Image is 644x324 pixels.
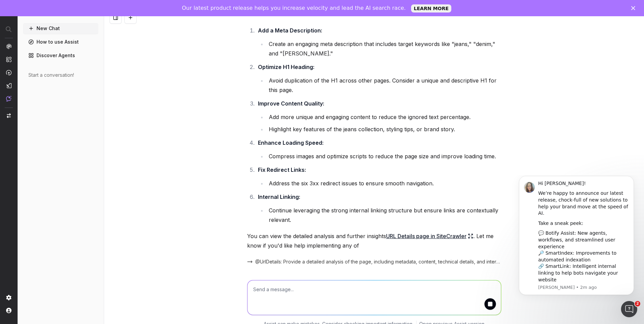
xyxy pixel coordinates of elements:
li: Address the six 3xx redirect issues to ensure smooth navigation. [267,179,501,188]
iframe: Intercom live chat [621,301,637,317]
strong: Internal Linking: [258,193,300,200]
strong: Enhance Loading Speed: [258,139,324,146]
span: @UrlDetails: Provide a detailed analysis of the page, including metadata, content, technical deta... [255,258,501,265]
img: My account [6,308,11,313]
button: @UrlDetails: Provide a detailed analysis of the page, including metadata, content, technical deta... [247,258,501,265]
a: How to use Assist [23,37,98,47]
li: Compress images and optimize scripts to reduce the page size and improve loading time. [267,152,501,161]
button: New Chat [23,23,98,34]
img: Assist [6,96,11,101]
img: Studio [6,83,11,88]
img: Intelligence [6,56,11,62]
li: Highlight key features of the jeans collection, styling tips, or brand story. [267,124,501,134]
p: You can view the detailed analysis and further insights . Let me know if you'd like help implemen... [247,231,501,250]
a: Discover Agents [23,50,98,61]
img: Analytics [6,44,11,49]
img: Setting [6,295,11,300]
a: LEARN MORE [411,4,451,13]
strong: Add a Meta Description: [258,27,322,34]
li: Add more unique and engaging content to reduce the ignored text percentage. [267,112,501,122]
div: Start a conversation! [28,72,93,78]
li: Create an engaging meta description that includes target keywords like "jeans," "denim," and "[PE... [267,39,501,58]
span: 2 [635,301,640,306]
strong: Optimize H1 Heading: [258,64,314,70]
li: Continue leveraging the strong internal linking structure but ensure links are contextually relev... [267,206,501,225]
iframe: Intercom notifications message [509,175,644,306]
strong: Fix Redirect Links: [258,166,306,173]
div: Our latest product release helps you increase velocity and lead the AI search race. [182,5,406,11]
img: Switch project [7,113,11,118]
div: Close [631,6,638,10]
li: Avoid duplication of the H1 across other pages. Consider a unique and descriptive H1 for this page. [267,76,501,95]
a: URL Details page in SiteCrawler [386,231,473,241]
strong: Improve Content Quality: [258,100,324,107]
img: Activation [6,70,11,75]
